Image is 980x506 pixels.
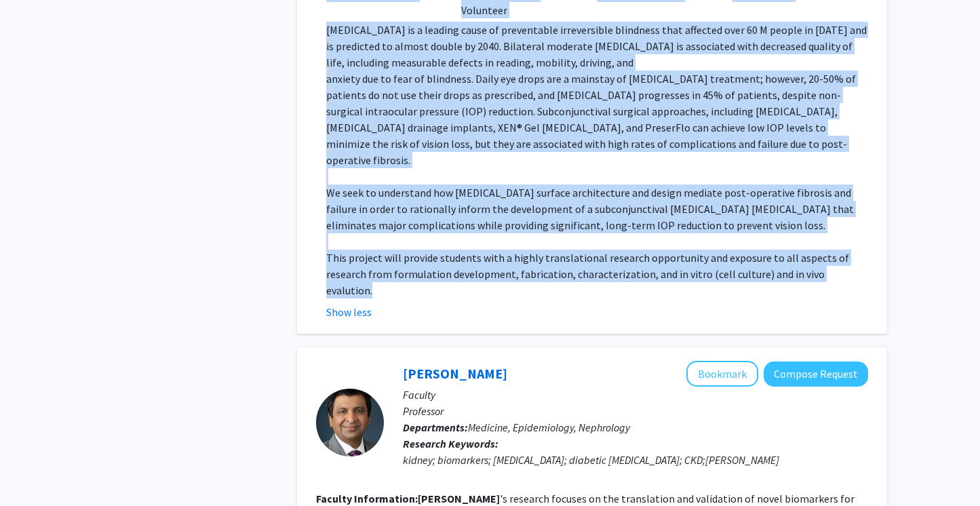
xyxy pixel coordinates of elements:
span: Medicine, Epidemiology, Nephrology [468,421,630,434]
p: We seek to understand how [MEDICAL_DATA] surface architecture and design mediate post-operative f... [326,184,868,233]
p: Faculty [403,387,868,403]
b: [PERSON_NAME] [418,492,500,505]
iframe: Chat [10,445,58,496]
a: [PERSON_NAME] [403,365,507,382]
p: anxiety due to fear of blindness. Daily eye drops are a mainstay of [MEDICAL_DATA] treatment; how... [326,71,868,168]
p: This project will provide students with a highly translational research opportunity and exposure ... [326,250,868,298]
button: Show less [326,304,372,320]
p: [MEDICAL_DATA] is a leading cause of preventable irreversible blindness that affected over 60 M p... [326,22,868,71]
b: Departments: [403,421,468,434]
b: Faculty Information: [316,492,418,505]
button: Compose Request to Chirag Parikh [764,362,868,387]
b: Research Keywords: [403,437,498,450]
div: kidney; biomarkers; [MEDICAL_DATA]; diabetic [MEDICAL_DATA]; CKD;[PERSON_NAME] [403,452,868,468]
button: Add Chirag Parikh to Bookmarks [686,361,758,387]
p: Professor [403,403,868,419]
